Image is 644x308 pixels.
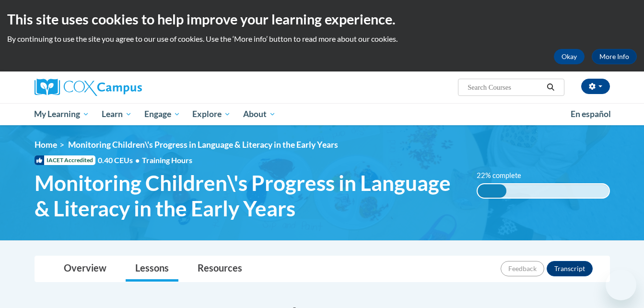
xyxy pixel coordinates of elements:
[54,256,116,282] a: Overview
[606,270,636,300] iframe: Button to launch messaging window
[68,140,338,150] span: Monitoring Children\'s Progress in Language & Literacy in the Early Years
[135,155,140,165] span: •
[547,261,593,276] button: Transcript
[144,108,180,120] span: Engage
[35,170,463,221] span: Monitoring Children\'s Progress in Language & Literacy in the Early Years
[243,108,276,120] span: About
[28,103,96,125] a: My Learning
[581,79,610,94] button: Account Settings
[138,103,187,125] a: Engage
[35,155,95,165] span: IACET Accredited
[592,49,637,64] a: More Info
[237,103,282,125] a: About
[564,104,617,124] a: En español
[571,109,611,119] span: En español
[34,108,89,120] span: My Learning
[186,103,237,125] a: Explore
[501,261,544,276] button: Feedback
[35,79,142,96] img: Cox Campus
[467,82,543,93] input: Search Courses
[543,82,558,93] button: Search
[142,155,192,165] span: Training Hours
[35,79,217,96] a: Cox Campus
[192,108,231,120] span: Explore
[554,49,585,64] button: Okay
[20,103,624,125] div: Main menu
[188,256,252,282] a: Resources
[102,108,132,120] span: Learn
[477,170,532,181] label: 22% complete
[95,103,138,125] a: Learn
[98,155,142,166] span: 0.40 CEUs
[7,10,637,29] h2: This site uses cookies to help improve your learning experience.
[478,184,506,198] div: 22% complete
[35,140,57,150] a: Home
[7,34,637,44] p: By continuing to use the site you agree to our use of cookies. Use the ‘More info’ button to read...
[126,256,178,282] a: Lessons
